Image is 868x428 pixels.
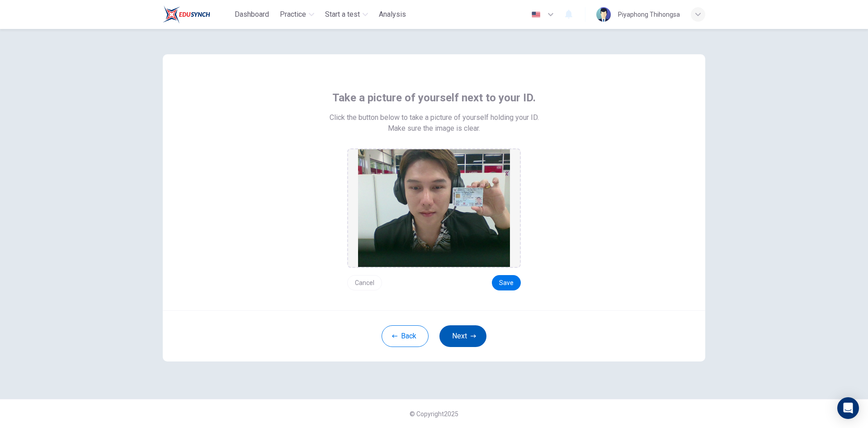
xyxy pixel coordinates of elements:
[163,5,210,24] img: Train Test logo
[382,325,429,347] button: Back
[375,6,410,23] button: Analysis
[618,9,680,20] div: Piyaphong Thihongsa
[410,410,458,418] span: © Copyright 2025
[596,7,611,22] img: Profile picture
[530,11,542,18] img: en
[330,112,539,123] span: Click the button below to take a picture of yourself holding your ID.
[332,90,536,105] span: Take a picture of yourself next to your ID.
[837,397,859,419] div: Open Intercom Messenger
[358,149,510,267] img: preview screemshot
[235,9,269,20] span: Dashboard
[321,6,372,23] button: Start a test
[280,9,306,20] span: Practice
[276,6,318,23] button: Practice
[492,275,521,290] button: Save
[163,5,231,24] a: Train Test logo
[347,275,382,290] button: Cancel
[388,123,480,134] span: Make sure the image is clear.
[231,6,273,23] button: Dashboard
[379,9,406,20] span: Analysis
[325,9,360,20] span: Start a test
[439,325,486,347] button: Next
